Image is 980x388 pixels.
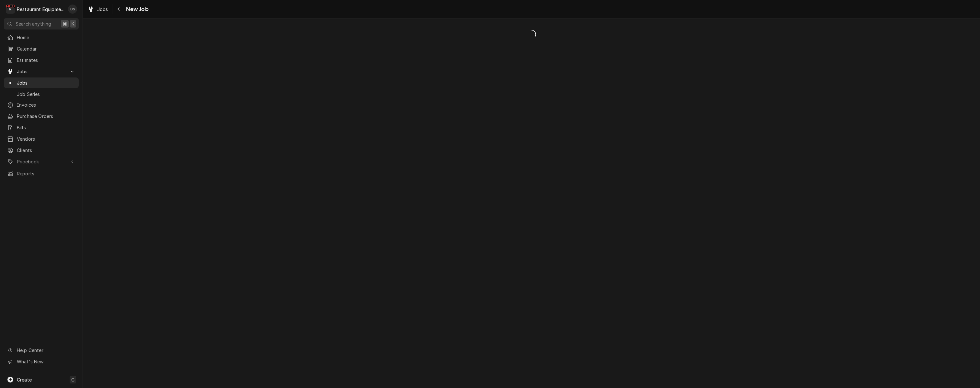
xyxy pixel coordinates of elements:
[17,347,75,354] span: Help Center
[68,5,77,14] div: DS
[4,122,79,133] a: Bills
[17,135,75,142] span: Vendors
[4,89,79,100] a: Job Series
[4,156,79,167] a: Go to Pricebook
[4,145,79,156] a: Clients
[17,124,75,131] span: Bills
[71,376,74,383] span: C
[17,68,66,75] span: Jobs
[17,158,66,165] span: Pricebook
[4,100,79,110] a: Invoices
[4,18,79,29] button: Search anything⌘K
[17,45,75,52] span: Calendar
[17,147,75,154] span: Clients
[85,4,111,15] a: Jobs
[17,79,75,86] span: Jobs
[6,5,15,14] div: R
[17,170,75,177] span: Reports
[4,55,79,65] a: Estimates
[68,5,77,14] div: Derek Stewart's Avatar
[4,77,79,88] a: Jobs
[4,32,79,43] a: Home
[16,20,51,27] span: Search anything
[124,5,149,14] span: New Job
[72,20,74,27] span: K
[17,113,75,120] span: Purchase Orders
[17,358,75,365] span: What's New
[4,111,79,122] a: Purchase Orders
[4,356,79,367] a: Go to What's New
[4,168,79,179] a: Reports
[4,345,79,356] a: Go to Help Center
[63,20,67,27] span: ⌘
[17,57,75,64] span: Estimates
[17,34,75,41] span: Home
[17,6,64,13] div: Restaurant Equipment Diagnostics
[114,4,124,14] button: Navigate back
[17,377,32,382] span: Create
[4,66,79,77] a: Go to Jobs
[17,101,75,108] span: Invoices
[4,43,79,54] a: Calendar
[97,6,108,13] span: Jobs
[17,91,75,98] span: Job Series
[4,134,79,144] a: Vendors
[6,5,15,14] div: Restaurant Equipment Diagnostics's Avatar
[83,28,980,41] span: Loading...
